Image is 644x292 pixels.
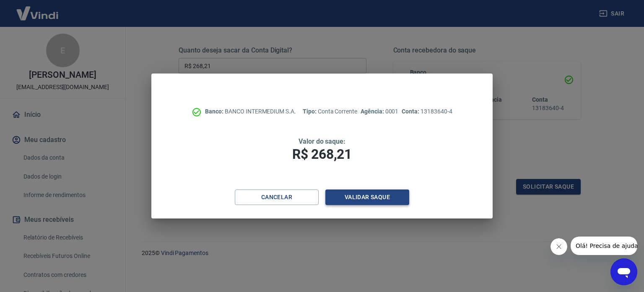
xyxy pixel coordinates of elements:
span: R$ 268,21 [292,146,352,162]
button: Cancelar [235,189,319,205]
p: 0001 [361,107,398,116]
button: Validar saque [325,189,409,205]
iframe: Mensagem da empresa [571,237,637,255]
span: Agência: [361,108,385,115]
p: Conta Corrente [303,107,357,116]
span: Conta: [402,108,421,115]
p: 13183640-4 [402,107,452,116]
span: Valor do saque: [299,137,345,145]
span: Tipo: [303,108,318,115]
span: Banco: [205,108,225,115]
iframe: Botão para abrir a janela de mensagens [610,258,637,285]
p: BANCO INTERMEDIUM S.A. [205,107,296,116]
iframe: Fechar mensagem [551,238,567,255]
span: Olá! Precisa de ajuda? [5,6,70,13]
